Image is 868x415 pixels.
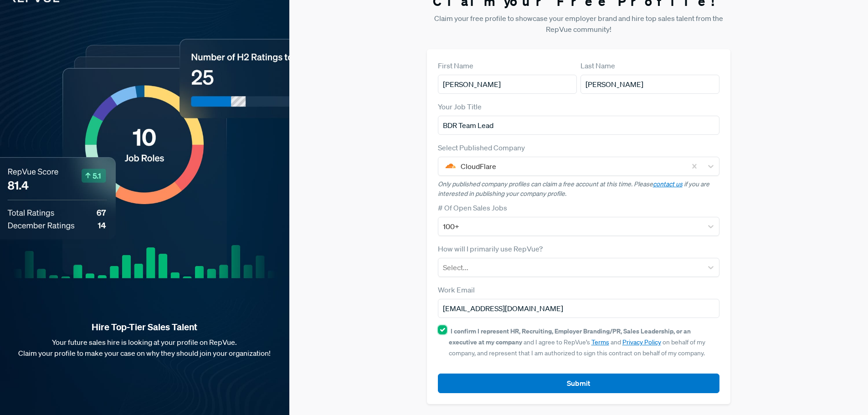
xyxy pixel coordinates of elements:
img: CloudFlare [445,161,456,172]
p: Only published company profiles can claim a free account at this time. Please if you are interest... [438,179,720,199]
p: Your future sales hire is looking at your profile on RepVue. Claim your profile to make your case... [15,337,275,359]
strong: I confirm I represent HR, Recruiting, Employer Branding/PR, Sales Leadership, or an executive at ... [449,327,691,346]
strong: Hire Top-Tier Sales Talent [15,321,275,333]
input: First Name [438,75,577,94]
p: Claim your free profile to showcase your employer brand and hire top sales talent from the RepVue... [427,13,731,35]
a: Terms [591,338,609,346]
label: First Name [438,60,473,71]
a: Privacy Policy [622,338,661,346]
button: Submit [438,374,720,393]
input: Title [438,116,720,135]
label: # Of Open Sales Jobs [438,202,507,213]
label: Last Name [580,60,615,71]
span: and I agree to RepVue’s and on behalf of my company, and represent that I am authorized to sign t... [449,327,705,357]
label: Work Email [438,284,475,295]
label: How will I primarily use RepVue? [438,243,543,254]
label: Your Job Title [438,101,482,112]
a: contact us [653,180,683,188]
label: Select Published Company [438,142,525,153]
input: Email [438,299,720,318]
input: Last Name [580,75,719,94]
